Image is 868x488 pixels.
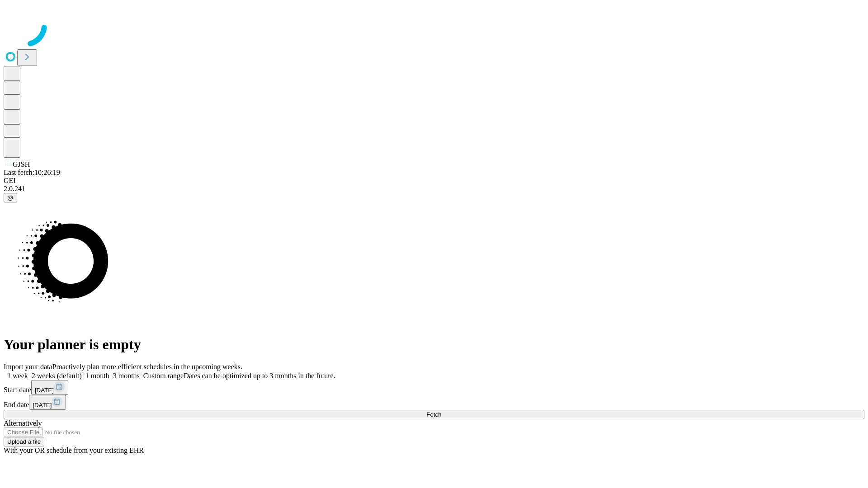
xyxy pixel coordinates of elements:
[4,419,42,427] span: Alternatively
[4,395,864,410] div: End date
[85,372,109,380] span: 1 month
[4,437,44,446] button: Upload a file
[4,193,17,202] button: @
[35,387,54,394] span: [DATE]
[29,395,66,410] button: [DATE]
[32,372,82,380] span: 2 weeks (default)
[4,169,60,176] span: Last fetch: 10:26:19
[4,410,864,419] button: Fetch
[4,177,864,185] div: GEI
[7,194,14,201] span: @
[113,372,140,380] span: 3 months
[143,372,184,380] span: Custom range
[4,380,864,395] div: Start date
[52,363,242,371] span: Proactively plan more efficient schedules in the upcoming weeks.
[33,402,52,408] span: [DATE]
[31,380,68,395] button: [DATE]
[4,185,864,193] div: 2.0.241
[4,363,52,371] span: Import your data
[4,446,144,454] span: With your OR schedule from your existing EHR
[4,336,864,353] h1: Your planner is empty
[426,411,441,418] span: Fetch
[184,372,335,380] span: Dates can be optimized up to 3 months in the future.
[7,372,28,380] span: 1 week
[13,160,30,168] span: GJSH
